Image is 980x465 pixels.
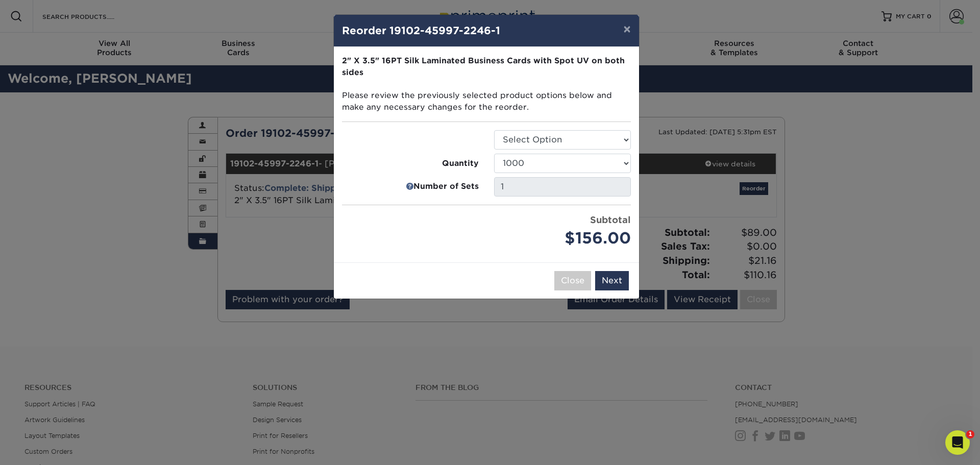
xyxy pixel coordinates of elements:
div: $156.00 [494,227,631,250]
span: 1 [966,430,974,438]
iframe: Intercom live chat [945,430,970,455]
h4: Reorder 19102-45997-2246-1 [342,23,631,38]
strong: Subtotal [590,214,631,225]
strong: Quantity [442,158,479,169]
button: Close [554,271,591,290]
strong: Number of Sets [413,181,479,193]
strong: 2" X 3.5" 16PT Silk Laminated Business Cards with Spot UV on both sides [342,56,625,77]
button: × [615,15,639,43]
p: Please review the previously selected product options below and make any necessary changes for th... [342,55,631,113]
button: Next [595,271,629,290]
